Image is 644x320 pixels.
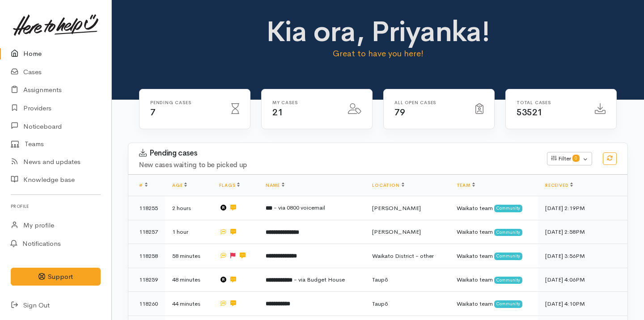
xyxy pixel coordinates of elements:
td: 118257 [128,220,165,244]
td: Waikato team [449,196,538,220]
span: Waikato District - other [372,252,434,260]
td: 118259 [128,268,165,292]
span: [PERSON_NAME] [372,228,421,236]
p: Great to have you here! [256,47,500,60]
a: Flags [219,182,240,188]
span: Community [494,205,522,212]
span: - via Budget House [294,276,345,283]
td: 1 hour [165,220,212,244]
span: Taupō [372,300,388,307]
span: Community [494,229,522,236]
td: [DATE] 2:58PM [538,220,627,244]
h6: Profile [11,200,101,212]
span: [PERSON_NAME] [372,204,421,212]
button: Filter0 [547,152,592,165]
td: Waikato team [449,244,538,268]
span: 21 [272,107,283,118]
span: 0 [572,155,580,162]
a: Team [457,182,475,188]
td: 118258 [128,244,165,268]
td: 118255 [128,196,165,220]
h1: Kia ora, Priyanka! [256,16,500,47]
td: 58 minutes [165,244,212,268]
button: Support [11,268,101,286]
a: Received [545,182,573,188]
span: 79 [394,107,405,118]
a: Age [172,182,187,188]
h6: Pending cases [150,100,220,105]
span: Community [494,277,522,284]
td: Waikato team [449,220,538,244]
td: Waikato team [449,268,538,292]
td: 2 hours [165,196,212,220]
span: Community [494,300,522,307]
h6: All Open cases [394,100,465,105]
span: - via 0800 voicemail [274,204,325,211]
span: Community [494,253,522,260]
h6: My cases [272,100,337,105]
h3: Pending cases [139,149,536,158]
span: Taupō [372,276,388,283]
h4: New cases waiting to be picked up [139,161,536,169]
td: Waikato team [449,292,538,316]
h6: Total cases [517,100,584,105]
td: [DATE] 4:10PM [538,292,627,316]
a: # [139,182,148,188]
td: [DATE] 4:06PM [538,268,627,292]
span: 7 [150,107,156,118]
td: [DATE] 3:56PM [538,244,627,268]
td: 44 minutes [165,292,212,316]
td: [DATE] 2:19PM [538,196,627,220]
a: Name [266,182,284,188]
td: 48 minutes [165,268,212,292]
a: Location [372,182,404,188]
td: 118260 [128,292,165,316]
span: 53521 [517,107,542,118]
